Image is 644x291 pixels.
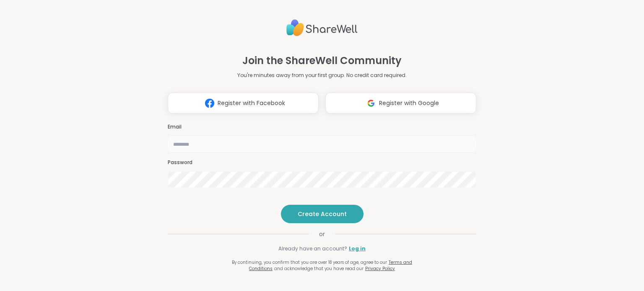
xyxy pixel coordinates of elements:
[379,99,439,108] span: Register with Google
[325,93,476,113] button: Register with Google
[168,124,476,131] h3: Email
[168,93,319,113] button: Register with Facebook
[242,53,402,68] h1: Join the ShareWell Community
[309,230,335,238] span: or
[365,265,395,272] a: Privacy Policy
[286,16,358,40] img: ShareWell Logo
[218,99,285,108] span: Register with Facebook
[274,265,364,272] span: and acknowledge that you have read our
[349,245,366,252] a: Log in
[232,259,387,265] span: By continuing, you confirm that you are over 18 years of age, agree to our
[237,72,407,79] p: You're minutes away from your first group. No credit card required.
[298,210,347,218] span: Create Account
[363,95,379,111] img: ShareWell Logomark
[249,259,412,272] a: Terms and Conditions
[168,159,476,166] h3: Password
[202,95,218,111] img: ShareWell Logomark
[281,205,364,223] button: Create Account
[278,245,347,252] span: Already have an account?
